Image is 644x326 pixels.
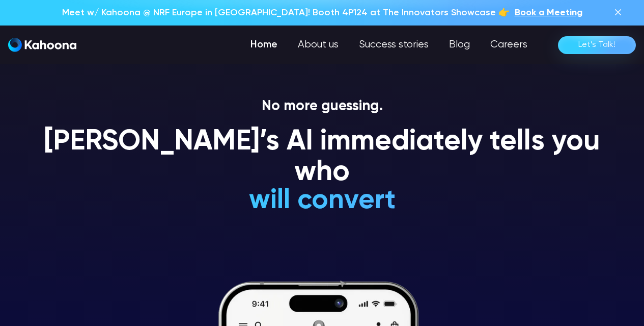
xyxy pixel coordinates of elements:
[240,35,288,55] a: Home
[32,98,612,115] p: No more guessing.
[32,127,612,188] h1: [PERSON_NAME]’s AI immediately tells you who
[8,38,76,53] a: home
[558,36,636,54] a: Let’s Talk!
[62,6,510,19] p: Meet w/ Kahoona @ NRF Europe in [GEOGRAPHIC_DATA]! Booth 4P124 at The Innovators Showcase 👉
[8,38,76,52] img: Kahoona logo white
[515,8,582,17] span: Book a Meeting
[515,6,582,19] a: Book a Meeting
[480,35,538,55] a: Careers
[578,37,615,53] div: Let’s Talk!
[439,35,480,55] a: Blog
[349,35,439,55] a: Success stories
[172,186,472,216] h1: will convert
[288,35,349,55] a: About us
